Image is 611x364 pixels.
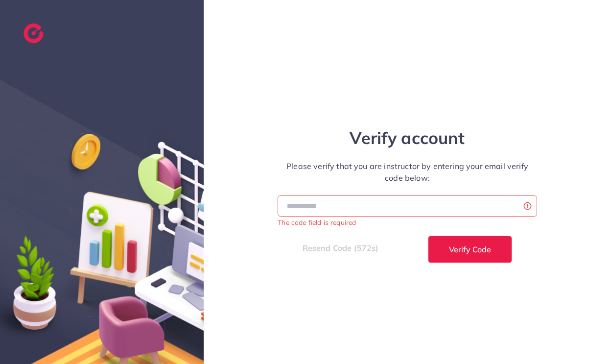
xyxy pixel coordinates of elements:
[449,245,491,253] span: Verify Code
[428,236,512,263] button: Verify Code
[23,24,44,43] img: logo
[278,218,356,226] small: The code field is required
[278,160,537,184] p: Please verify that you are instructor by entering your email verify code below:
[278,128,537,148] h1: Verify account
